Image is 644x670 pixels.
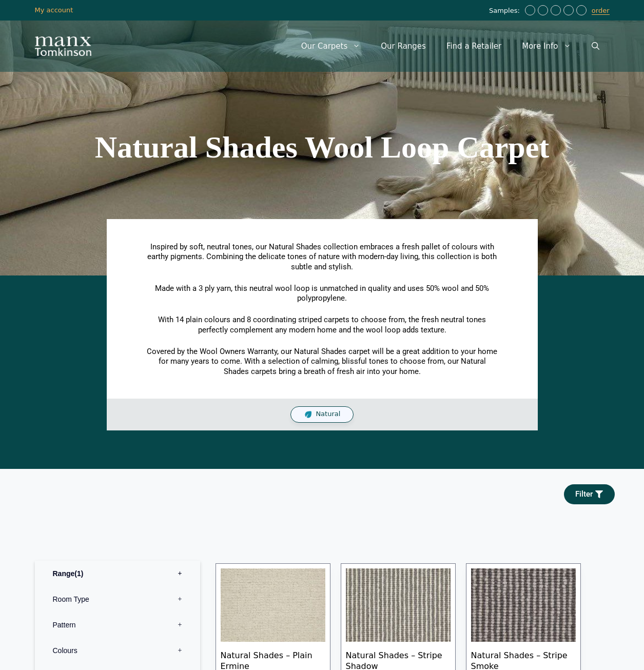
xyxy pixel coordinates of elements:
label: Room Type [43,586,192,612]
a: Open Search Bar [581,31,610,62]
img: mid grey & cream stripe [346,568,451,642]
a: Our Carpets [291,31,371,62]
label: Pattern [43,612,192,638]
h1: Natural Shades Wool Loop Carpet [35,132,610,163]
span: Filter [575,490,593,498]
a: More Info [512,31,581,62]
a: order [592,7,610,15]
span: Samples: [489,7,522,15]
img: Manx Tomkinson [35,36,91,56]
a: My account [35,6,73,14]
span: Inspired by soft, neutral tones, our Natural Shades collection embraces a fresh pallet of colours... [147,242,497,271]
p: Covered by the Wool Owners Warranty, our Natural Shades carpet will be a great addition to your h... [145,347,499,377]
a: Filter [564,484,615,504]
span: Natural [316,410,340,419]
span: With 14 plain colours and 8 coordinating striped carpets to choose from, the fresh neutral tones ... [158,315,486,334]
img: Plain soft cream [221,568,325,642]
a: Find a Retailer [436,31,512,62]
img: dark and light grey stripe [471,568,576,642]
nav: Primary [291,31,610,62]
span: Made with a 3 ply yarn, this neutral wool loop is unmatched in quality and uses 50% wool and 50% ... [155,284,489,303]
a: Our Ranges [370,31,436,62]
label: Colours [43,638,192,663]
span: 1 [74,569,83,578]
label: Range [43,561,192,586]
